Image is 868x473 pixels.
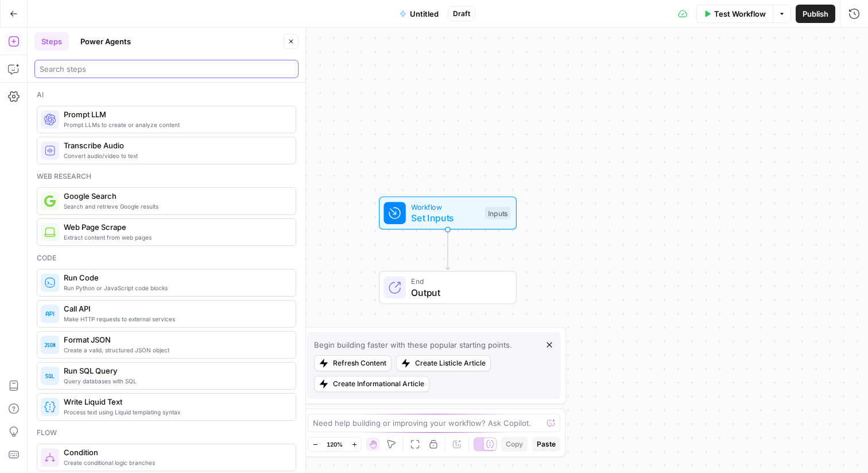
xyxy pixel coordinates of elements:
div: Refresh Content [333,358,386,368]
div: Inputs [485,207,510,220]
span: 120% [327,440,343,449]
span: Transcribe Audio [64,140,286,151]
button: Power Agents [73,32,138,51]
div: Create Listicle Article [415,358,486,368]
button: Paste [532,437,560,452]
span: Create a valid, structured JSON object [64,345,286,355]
span: Google Search [64,190,286,202]
div: Begin building faster with these popular starting points. [314,339,512,351]
span: Test Workflow [714,8,766,20]
span: Workflow [411,201,479,212]
button: Publish [796,5,835,23]
span: Output [411,286,505,299]
span: Create conditional logic branches [64,458,286,467]
span: Make HTTP requests to external services [64,314,286,324]
div: Web research [37,171,296,182]
button: Steps [34,32,69,51]
span: Run Python or JavaScript code blocks [64,283,286,293]
span: Query databases with SQL [64,376,286,386]
span: Run Code [64,272,286,283]
span: End [411,276,505,287]
div: Create Informational Article [333,379,424,389]
input: Search steps [40,63,293,75]
span: Write Liquid Text [64,396,286,407]
span: Condition [64,447,286,458]
button: Copy [501,437,528,452]
span: Web Page Scrape [64,221,286,233]
span: Run SQL Query [64,365,286,376]
span: Paste [537,439,556,449]
g: Edge from start to end [445,230,449,270]
button: Test Workflow [696,5,773,23]
span: Call API [64,303,286,314]
span: Prompt LLM [64,109,286,120]
span: Untitled [410,8,439,20]
span: Prompt LLMs to create or analyze content [64,120,286,129]
span: Publish [803,8,828,20]
span: Search and retrieve Google results [64,202,286,211]
span: Draft [453,9,470,19]
span: Convert audio/video to text [64,151,286,160]
div: Ai [37,90,296,100]
span: Process text using Liquid templating syntax [64,407,286,417]
div: Flow [37,428,296,438]
span: Format JSON [64,334,286,345]
button: Untitled [393,5,445,23]
div: WorkflowSet InputsInputs [341,197,555,230]
span: Extract content from web pages [64,233,286,242]
div: Code [37,253,296,263]
span: Copy [506,439,523,449]
div: EndOutput [341,271,555,305]
span: Set Inputs [411,211,479,225]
